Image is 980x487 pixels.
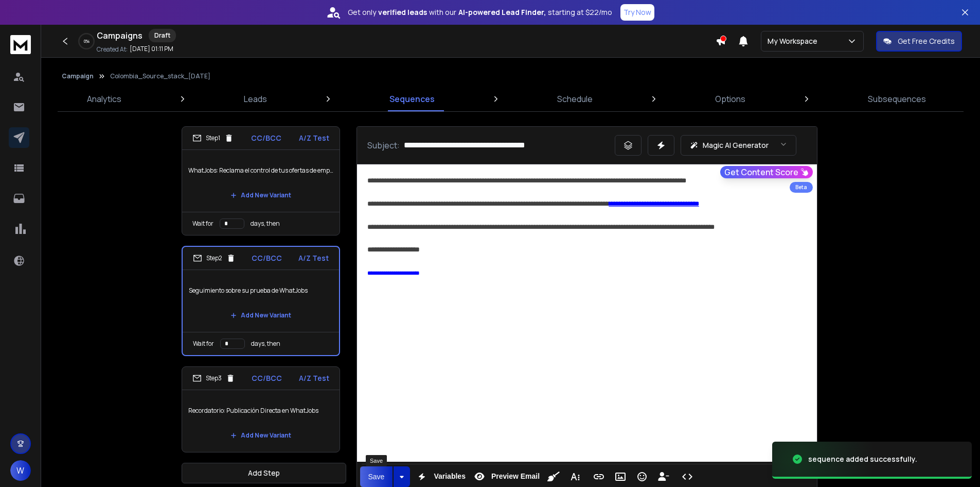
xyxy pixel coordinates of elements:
[182,246,340,356] li: Step2CC/BCCA/Z TestSeguimiento sobre su prueba de WhatJobsAdd New VariantWait fordays, then
[222,425,299,446] button: Add New Variant
[620,4,654,21] button: Try Now
[222,305,299,326] button: Add New Variant
[298,253,329,263] p: A/Z Test
[251,220,280,228] p: days, then
[130,45,173,53] p: [DATE] 01:11 PM
[348,7,612,18] p: Get only with our starting at $22/mo
[360,466,393,487] button: Save
[10,35,31,54] img: logo
[222,185,299,206] button: Add New Variant
[378,7,427,18] strong: verified leads
[238,87,273,111] a: Leads
[84,38,90,44] p: 0 %
[97,29,142,42] h1: Campaigns
[193,254,236,263] div: Step 2
[189,276,333,305] p: Seguimiento sobre su prueba de WhatJobs
[589,466,609,487] button: Insert Link (Ctrl+K)
[389,93,435,105] p: Sequences
[244,93,267,105] p: Leads
[557,93,593,105] p: Schedule
[898,36,955,46] p: Get Free Credits
[251,133,281,143] p: CC/BCC
[87,93,121,105] p: Analytics
[182,463,346,483] button: Add Step
[876,31,962,52] button: Get Free Credits
[10,460,31,481] button: W
[632,466,652,487] button: Emoticons
[623,7,651,18] p: Try Now
[611,466,630,487] button: Insert Image (Ctrl+P)
[703,140,769,150] p: Magic AI Generator
[252,253,282,263] p: CC/BCC
[544,466,563,487] button: Clean HTML
[565,466,585,487] button: More Text
[768,36,822,46] p: My Workspace
[489,472,542,481] span: Preview Email
[251,340,280,348] p: days, then
[192,374,235,383] div: Step 3
[81,87,128,111] a: Analytics
[188,156,333,185] p: WhatJobs: Reclama el control de tus ofertas de empleo
[715,93,745,105] p: Options
[790,182,813,193] div: Beta
[252,373,282,383] p: CC/BCC
[192,133,234,143] div: Step 1
[62,72,94,80] button: Campaign
[182,126,340,236] li: Step1CC/BCCA/Z TestWhatJobs: Reclama el control de tus ofertas de empleoAdd New VariantWait forda...
[681,135,796,156] button: Magic AI Generator
[678,466,697,487] button: Code View
[299,373,329,383] p: A/Z Test
[808,454,917,464] div: sequence added successfully.
[458,7,546,18] strong: AI-powered Lead Finder,
[720,166,813,178] button: Get Content Score
[551,87,599,111] a: Schedule
[470,466,542,487] button: Preview Email
[383,87,441,111] a: Sequences
[182,366,340,452] li: Step3CC/BCCA/Z TestRecordatorio: Publicación Directa en WhatJobsAdd New Variant
[862,87,932,111] a: Subsequences
[110,72,210,80] p: Colombia_Source_stack_[DATE]
[188,396,333,425] p: Recordatorio: Publicación Directa en WhatJobs
[299,133,329,143] p: A/Z Test
[192,220,213,228] p: Wait for
[366,455,387,466] div: Save
[654,466,673,487] button: Insert Unsubscribe Link
[709,87,752,111] a: Options
[412,466,468,487] button: Variables
[193,340,214,348] p: Wait for
[149,29,176,42] div: Draft
[97,45,128,54] p: Created At:
[367,139,400,152] p: Subject:
[868,93,926,105] p: Subsequences
[432,472,468,481] span: Variables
